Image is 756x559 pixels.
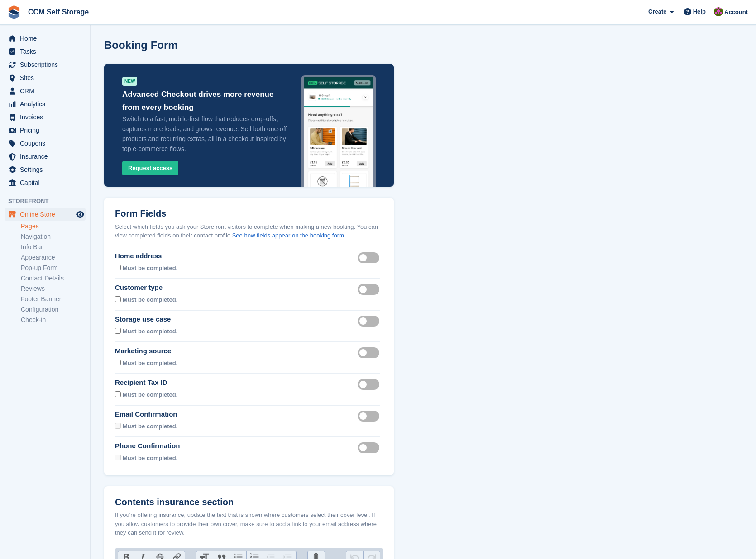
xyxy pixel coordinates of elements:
span: Settings [20,163,74,176]
span: Account [724,8,748,17]
label: Recipient tax id visible [358,384,383,385]
a: See how fields appear on the booking form. [232,232,346,239]
h1: Booking Form [104,39,178,51]
div: Phone Confirmation [115,441,180,451]
img: stora-icon-8386f47178a22dfd0bd8f6a31ec36ba5ce8667c1dd55bd0f319d3a0aa187defe.svg [7,5,21,19]
span: Online Store [20,208,74,221]
label: Customer type visible [358,289,383,290]
label: Phone confirmation required [358,447,383,448]
label: Home address visible [358,257,383,258]
div: Home address [115,251,179,261]
span: Invoices [20,111,74,123]
a: menu [5,150,86,163]
a: Appearance [21,253,86,262]
span: Analytics [20,98,74,110]
a: Pop-up Form [21,264,86,272]
div: Customer type [115,283,179,293]
h2: Contents insurance section [115,497,383,507]
div: Must be completed. [123,326,177,336]
span: Storefront [8,197,90,206]
label: Email confirmation required [358,415,383,417]
a: menu [5,176,86,189]
span: CRM [20,85,74,97]
span: Pricing [20,124,74,137]
div: Recipient Tax ID [115,378,179,388]
a: Preview store [75,209,86,220]
a: Footer Banner [21,295,86,303]
div: Must be completed. [123,263,177,273]
div: Email Confirmation [115,409,179,420]
a: menu [5,124,86,137]
a: menu [5,137,86,150]
div: Must be completed. [123,421,177,431]
div: Select which fields you ask your Storefront visitors to complete when making a new booking. You c... [115,223,383,240]
label: Marketing source visible [358,352,383,353]
a: menu [5,111,86,123]
div: Must be completed. [123,389,177,399]
div: Must be completed. [123,453,177,463]
span: Sites [20,71,74,84]
span: Capital [20,176,74,189]
a: Check-in [21,316,86,324]
a: Pages [21,222,86,231]
img: advanced_checkout-3a6f29b8f307e128f80f36cbef5223c0c28d0aeba6f80f7118ca5621cf25e01c.png [301,75,376,225]
span: Home [20,32,74,45]
a: Info Bar [21,243,86,251]
a: menu [5,58,86,71]
a: menu [5,98,86,110]
a: menu [5,85,86,97]
span: Help [693,7,706,16]
button: Request access [122,161,178,176]
a: menu [5,45,86,58]
a: Reviews [21,284,86,293]
div: Storage use case [115,314,179,325]
span: Insurance [20,150,74,163]
span: Create [648,7,666,16]
div: NEW [122,77,137,86]
div: If you're offering insurance, update the text that is shown where customers select their cover le... [115,511,383,537]
span: Subscriptions [20,58,74,71]
span: Tasks [20,45,74,58]
a: Navigation [21,232,86,241]
p: Switch to a fast, mobile-first flow that reduces drop-offs, captures more leads, and grows revenu... [122,114,288,154]
a: Configuration [21,305,86,314]
a: menu [5,32,86,45]
img: Tracy St Clair [714,7,723,16]
label: Storage use case visible [358,320,383,322]
a: menu [5,163,86,176]
p: Advanced Checkout drives more revenue from every booking [122,88,288,114]
h2: Form Fields [115,208,383,219]
div: Marketing source [115,346,179,356]
a: Contact Details [21,274,86,283]
a: menu [5,208,86,221]
span: Coupons [20,137,74,150]
div: Must be completed. [123,294,177,304]
a: CCM Self Storage [24,5,92,19]
a: menu [5,71,86,84]
div: Must be completed. [123,358,177,368]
